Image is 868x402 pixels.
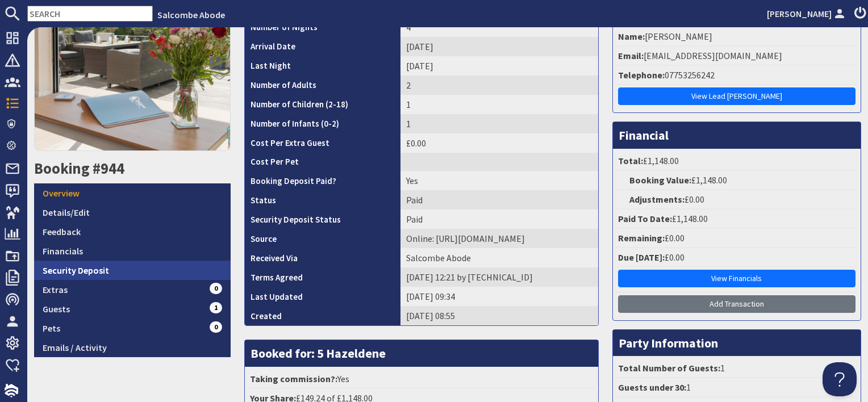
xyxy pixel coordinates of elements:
[618,50,644,61] strong: Email:
[616,190,858,210] li: £0.00
[303,274,312,283] i: Agreements were checked at the time of signing booking terms:<br>- I confirm that we have taken o...
[245,153,400,171] th: Cost Per Pet
[400,18,598,37] td: 4
[616,66,858,85] li: 07753256242
[629,174,691,186] strong: Booking Value:
[618,87,856,105] a: View Lead [PERSON_NAME]
[616,27,858,47] li: [PERSON_NAME]
[616,248,858,267] li: £0.00
[245,306,400,325] th: Created
[245,171,400,190] th: Booking Deposit Paid?
[400,190,598,210] td: Paid
[613,330,861,356] h3: Party Information
[400,37,598,56] td: [DATE]
[400,56,598,76] td: [DATE]
[400,229,598,248] td: Online: https://www.google.com/
[210,283,222,294] span: 0
[400,114,598,133] td: 1
[613,122,861,148] h3: Financial
[616,229,858,248] li: £0.00
[629,194,685,205] strong: Adjustments:
[823,362,857,396] iframe: Toggle Customer Support
[618,155,643,166] strong: Total:
[34,261,231,280] a: Security Deposit
[34,183,231,203] a: Overview
[400,95,598,114] td: 1
[616,359,858,378] li: 1
[618,270,856,287] a: View Financials
[245,95,400,114] th: Number of Children (2-18)
[400,171,598,190] td: Yes
[245,190,400,210] th: Status
[618,295,856,313] a: Add Transaction
[34,319,231,338] a: Pets0
[245,114,400,133] th: Number of Infants (0-2)
[618,362,720,374] strong: Total Number of Guests:
[34,222,231,241] a: Feedback
[245,133,400,153] th: Cost Per Extra Guest
[245,37,400,56] th: Arrival Date
[400,306,598,325] td: [DATE] 08:55
[210,302,222,313] span: 1
[616,210,858,229] li: £1,148.00
[400,210,598,229] td: Paid
[245,56,400,76] th: Last Night
[400,248,598,267] td: Salcombe Abode
[616,171,858,190] li: £1,148.00
[157,9,225,20] a: Salcombe Abode
[27,6,153,22] input: SEARCH
[400,287,598,306] td: [DATE] 09:34
[245,287,400,306] th: Last Updated
[245,76,400,95] th: Number of Adults
[245,340,598,366] h3: Booked for: 5 Hazeldene
[245,210,400,229] th: Security Deposit Status
[400,133,598,153] td: £0.00
[34,203,231,222] a: Details/Edit
[618,31,645,42] strong: Name:
[250,373,337,384] strong: Taking commission?:
[618,213,672,224] strong: Paid To Date:
[767,7,848,20] a: [PERSON_NAME]
[618,382,686,393] strong: Guests under 30:
[245,248,400,267] th: Received Via
[616,47,858,66] li: [EMAIL_ADDRESS][DOMAIN_NAME]
[34,338,231,357] a: Emails / Activity
[245,267,400,287] th: Terms Agreed
[34,160,231,178] h2: Booking #944
[34,299,231,319] a: Guests1
[245,18,400,37] th: Number of Nights
[618,69,665,81] strong: Telephone:
[34,241,231,261] a: Financials
[5,384,18,397] img: staytech_i_w-64f4e8e9ee0a9c174fd5317b4b171b261742d2d393467e5bdba4413f4f884c10.svg
[616,152,858,171] li: £1,148.00
[245,229,400,248] th: Source
[400,267,598,287] td: [DATE] 12:21 by [TECHNICAL_ID]
[616,378,858,397] li: 1
[618,232,665,244] strong: Remaining:
[210,321,222,333] span: 0
[618,252,665,263] strong: Due [DATE]:
[248,370,595,389] li: Yes
[400,76,598,95] td: 2
[34,280,231,299] a: Extras0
